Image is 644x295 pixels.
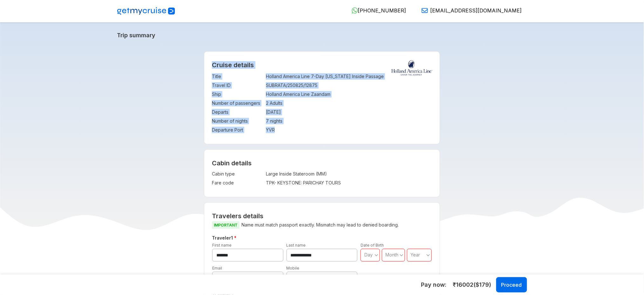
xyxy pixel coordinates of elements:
[212,178,263,187] td: Fare code
[212,159,432,167] h4: Cabin details
[263,117,266,126] td: :
[266,169,383,178] td: Large Inside Stateroom (MM)
[263,178,266,187] td: :
[352,7,358,14] img: WhatsApp
[347,7,406,14] a: [PHONE_NUMBER]
[212,266,222,270] label: Email
[266,117,432,126] td: 7 nights
[263,90,266,99] td: :
[212,90,263,99] td: Ship
[212,108,263,117] td: Departs
[287,243,306,248] label: Last name
[212,99,263,108] td: Number of passengers
[496,277,527,292] button: Proceed
[426,252,430,258] svg: angle down
[212,117,263,126] td: Number of nights
[212,221,240,229] span: IMPORTANT
[212,169,263,178] td: Cabin type
[212,72,263,81] td: Title
[411,252,420,257] span: Year
[212,221,432,229] p: Name must match passport exactly. Mismatch may lead to denied boarding.
[263,169,266,178] td: :
[266,81,432,90] td: SUBRATA/250825/12875
[417,7,522,14] a: [EMAIL_ADDRESS][DOMAIN_NAME]
[361,243,384,248] label: Date of Birth
[421,281,447,289] h5: Pay now:
[364,252,373,257] span: Day
[266,126,432,134] td: YVR
[212,61,432,69] h2: Cruise details
[430,7,522,14] span: [EMAIL_ADDRESS][DOMAIN_NAME]
[212,126,263,134] td: Departure Port
[266,99,432,108] td: 2 Adults
[453,281,491,289] span: ₹ 16002 ($ 179 )
[263,99,266,108] td: :
[263,108,266,117] td: :
[263,81,266,90] td: :
[266,72,432,81] td: Holland America Line 7-Day [US_STATE] Inside Passage
[263,126,266,134] td: :
[263,72,266,81] td: :
[266,90,432,99] td: Holland America Line Zaandam
[211,234,433,242] h5: Traveler 1
[212,81,263,90] td: Travel ID
[117,32,527,39] a: Trip summary
[287,266,300,270] label: Mobile
[266,108,432,117] td: [DATE]
[266,180,383,186] div: TPK - KEYSTONE: PARICHAY TOURS
[212,243,232,248] label: First name
[375,252,378,258] svg: angle down
[422,7,428,14] img: Email
[400,252,403,258] svg: angle down
[386,252,399,257] span: Month
[358,7,406,14] span: [PHONE_NUMBER]
[212,212,432,220] h2: Travelers details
